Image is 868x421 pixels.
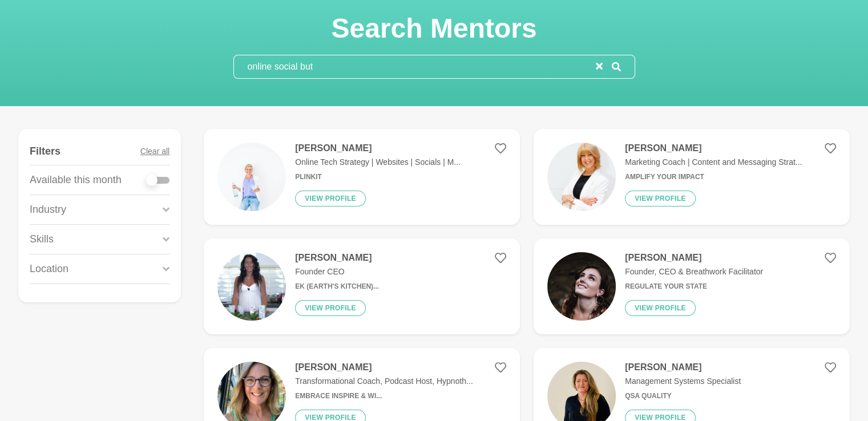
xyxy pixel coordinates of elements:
[204,129,520,225] a: [PERSON_NAME]Online Tech Strategy | Websites | Socials | M...PlinkitView profile
[534,129,850,225] a: [PERSON_NAME]Marketing Coach | Content and Messaging Strat...Amplify Your ImpactView profile
[534,238,850,334] a: [PERSON_NAME]Founder, CEO & Breathwork FacilitatorRegulate Your StateView profile
[625,252,763,264] h4: [PERSON_NAME]
[140,138,169,165] button: Clear all
[625,375,741,387] p: Management Systems Specialist
[204,238,520,334] a: [PERSON_NAME]Founder CEOEK (Earth's Kitchen)...View profile
[30,145,60,158] h4: Filters
[295,143,461,154] h4: [PERSON_NAME]
[625,282,763,291] h6: Regulate Your State
[625,392,741,400] h6: QSA Quality
[233,11,635,46] h1: Search Mentors
[30,261,68,277] p: Location
[295,173,461,181] h6: Plinkit
[295,300,366,316] button: View profile
[625,156,802,168] p: Marketing Coach | Content and Messaging Strat...
[625,173,802,181] h6: Amplify Your Impact
[30,172,122,188] p: Available this month
[30,232,54,247] p: Skills
[625,191,696,207] button: View profile
[295,282,379,291] h6: EK (Earth's Kitchen)...
[30,202,66,217] p: Industry
[295,191,366,207] button: View profile
[217,143,286,211] img: 6606889ac1a6905f8d8236cfe0e9496f07d28070-5600x4480.jpg
[295,266,379,278] p: Founder CEO
[234,55,596,78] input: Search mentors
[625,266,763,278] p: Founder, CEO & Breathwork Facilitator
[295,156,461,168] p: Online Tech Strategy | Websites | Socials | M...
[295,375,473,387] p: Transformational Coach, Podcast Host, Hypnoth...
[625,143,802,154] h4: [PERSON_NAME]
[625,362,741,373] h4: [PERSON_NAME]
[295,392,473,400] h6: Embrace Inspire & Wi...
[217,252,286,321] img: 320bfa5a9cf45e8eb0f9c7836df498fa4040b849-540x540.jpg
[295,252,379,264] h4: [PERSON_NAME]
[547,143,616,211] img: a2641c0d7bf03d5e9d633abab72f2716cff6266a-1000x1134.png
[625,300,696,316] button: View profile
[547,252,616,321] img: 8185ea49deb297eade9a2e5250249276829a47cd-920x897.jpg
[295,362,473,373] h4: [PERSON_NAME]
